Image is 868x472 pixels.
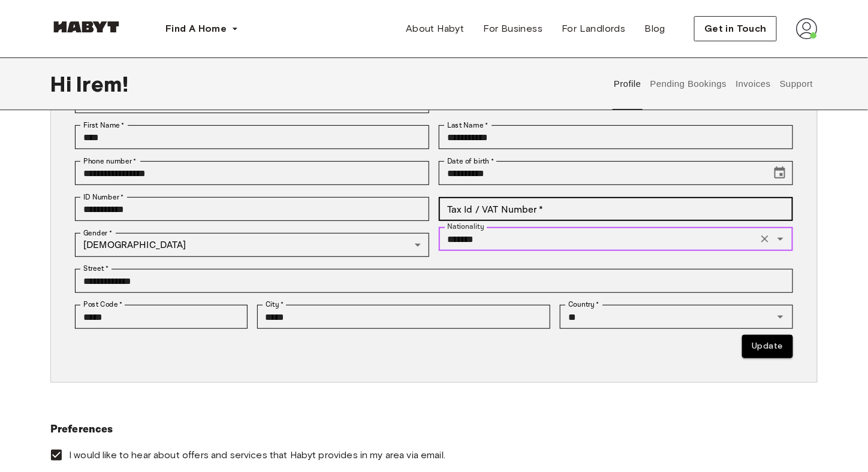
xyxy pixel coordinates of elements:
[704,22,767,36] span: Get in Touch
[778,58,815,110] button: Support
[474,17,553,41] a: For Business
[50,421,818,438] h6: Preferences
[645,22,666,36] span: Blog
[694,16,777,41] button: Get in Touch
[83,228,112,238] label: Gender
[649,58,728,110] button: Pending Bookings
[83,299,123,310] label: Post Code
[610,58,818,110] div: user profile tabs
[742,335,793,358] button: Update
[768,161,792,185] button: Choose date, selected date is Jun 20, 2000
[772,231,789,247] button: Open
[50,71,76,96] span: Hi
[165,22,227,36] span: Find A Home
[69,449,445,462] span: I would like to hear about offers and services that Habyt provides in my area via email.
[76,71,128,96] span: Irem !
[447,222,484,232] label: Nationality
[83,156,137,167] label: Phone number
[568,299,599,310] label: Country
[406,22,464,36] span: About Habyt
[772,308,789,325] button: Open
[447,120,489,131] label: Last Name
[734,58,772,110] button: Invoices
[396,17,474,41] a: About Habyt
[562,22,625,36] span: For Landlords
[83,264,108,274] label: Street
[83,120,125,131] label: First Name
[757,231,773,247] button: Clear
[613,58,643,110] button: Profile
[75,233,429,257] div: [DEMOGRAPHIC_DATA]
[484,22,543,36] span: For Business
[796,18,818,40] img: avatar
[50,21,122,33] img: Habyt
[552,17,635,41] a: For Landlords
[635,17,676,41] a: Blog
[83,192,123,202] label: ID Number
[156,17,248,41] button: Find A Home
[266,299,284,310] label: City
[447,156,494,167] label: Date of birth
